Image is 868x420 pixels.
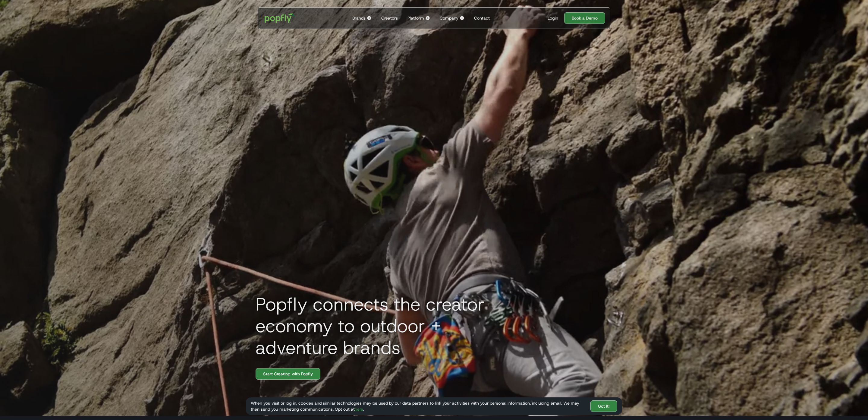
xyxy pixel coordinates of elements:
div: Platform [407,15,424,21]
div: Contact [474,15,490,21]
div: Login [548,15,558,21]
h1: Popfly connects the creator economy to outdoor + adventure brands [251,293,522,358]
a: Creators [379,8,400,29]
a: home [260,9,299,27]
div: When you visit or log in, cookies and similar technologies may be used by our data partners to li... [251,400,586,412]
a: Contact [472,8,492,29]
div: Company [440,15,458,21]
div: Creators [381,15,398,21]
a: Book a Demo [564,12,605,24]
a: Got It! [590,400,617,412]
a: here [355,406,363,412]
a: Start Creating with Popfly [256,368,320,380]
div: Brands [352,15,366,21]
a: Login [545,15,561,21]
